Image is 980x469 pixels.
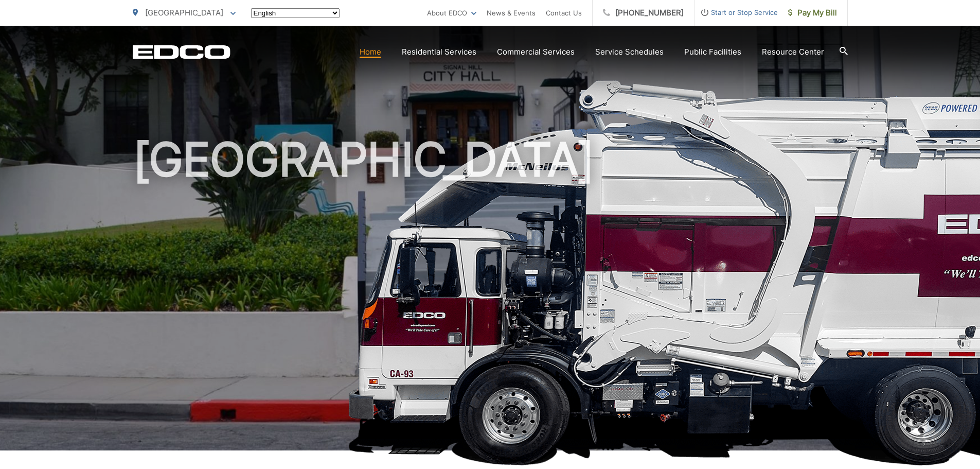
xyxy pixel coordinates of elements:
a: About EDCO [427,7,476,19]
a: Service Schedules [595,46,664,58]
a: News & Events [487,7,536,19]
a: Residential Services [402,46,476,58]
a: Resource Center [762,46,824,58]
a: EDCD logo. Return to the homepage. [133,45,230,59]
h1: [GEOGRAPHIC_DATA] [133,134,848,460]
select: Select a language [251,8,340,18]
span: Pay My Bill [788,7,837,19]
a: Commercial Services [497,46,575,58]
a: Contact Us [546,7,582,19]
span: [GEOGRAPHIC_DATA] [145,8,223,18]
a: Public Facilities [684,46,741,58]
a: Home [360,46,381,58]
